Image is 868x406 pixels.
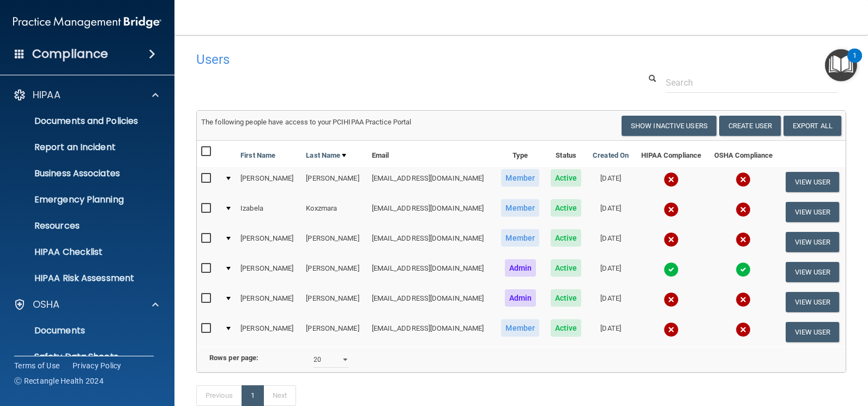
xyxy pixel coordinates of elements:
td: Izabela [236,197,302,227]
span: Active [551,289,582,307]
th: OSHA Compliance [708,141,779,167]
td: [EMAIL_ADDRESS][DOMAIN_NAME] [367,257,496,287]
td: [PERSON_NAME] [302,257,367,287]
p: Business Associates [7,168,156,179]
span: Member [501,199,539,217]
p: OSHA [33,298,60,311]
a: Export All [783,116,841,136]
img: cross.ca9f0e7f.svg [664,232,679,247]
td: [PERSON_NAME] [236,257,302,287]
h4: Compliance [32,46,108,62]
a: Created On [593,149,629,162]
button: Open Resource Center, 1 new notification [825,49,857,81]
span: Admin [505,259,537,277]
td: [PERSON_NAME] [302,317,367,347]
img: cross.ca9f0e7f.svg [736,322,751,337]
p: HIPAA Risk Assessment [7,273,156,284]
td: [PERSON_NAME] [236,317,302,347]
img: cross.ca9f0e7f.svg [736,292,751,307]
img: tick.e7d51cea.svg [736,262,751,277]
img: cross.ca9f0e7f.svg [664,202,679,217]
td: [PERSON_NAME] [236,167,302,197]
p: Documents [7,325,156,336]
button: Show Inactive Users [622,116,716,136]
img: cross.ca9f0e7f.svg [664,322,679,337]
button: View User [786,262,840,282]
p: Resources [7,220,156,231]
a: 1 [242,385,264,406]
a: Next [263,385,296,406]
span: The following people have access to your PCIHIPAA Practice Portal [201,118,412,126]
span: Ⓒ Rectangle Health 2024 [14,375,104,386]
span: Active [551,319,582,337]
a: HIPAA [13,88,159,101]
td: [EMAIL_ADDRESS][DOMAIN_NAME] [367,197,496,227]
td: [DATE] [587,197,635,227]
th: Status [545,141,587,167]
img: cross.ca9f0e7f.svg [736,202,751,217]
img: cross.ca9f0e7f.svg [736,172,751,187]
button: View User [786,292,840,312]
img: PMB logo [13,11,161,33]
td: [DATE] [587,317,635,347]
button: View User [786,322,840,342]
td: [DATE] [587,287,635,317]
th: HIPAA Compliance [635,141,708,167]
a: OSHA [13,298,159,311]
img: cross.ca9f0e7f.svg [664,292,679,307]
img: cross.ca9f0e7f.svg [736,232,751,247]
p: Safety Data Sheets [7,351,156,362]
span: Member [501,169,539,187]
button: Create User [719,116,781,136]
p: Emergency Planning [7,194,156,205]
b: Rows per page: [209,354,258,362]
td: [EMAIL_ADDRESS][DOMAIN_NAME] [367,317,496,347]
p: HIPAA Checklist [7,247,156,258]
td: Koxzmara [302,197,367,227]
th: Email [367,141,496,167]
div: 1 [853,56,857,70]
p: HIPAA [33,88,61,101]
td: [PERSON_NAME] [236,227,302,257]
a: Privacy Policy [73,360,122,371]
a: Last Name [306,149,346,162]
a: Previous [196,385,242,406]
iframe: Drift Widget Chat Controller [679,329,855,372]
span: Active [551,169,582,187]
img: cross.ca9f0e7f.svg [664,172,679,187]
input: Search [666,73,838,93]
span: Active [551,199,582,217]
a: Terms of Use [14,360,59,371]
a: First Name [240,149,275,162]
span: Active [551,229,582,247]
h4: Users [196,52,569,67]
th: Type [496,141,545,167]
span: Admin [505,289,537,307]
td: [EMAIL_ADDRESS][DOMAIN_NAME] [367,227,496,257]
img: tick.e7d51cea.svg [664,262,679,277]
span: Member [501,319,539,337]
button: View User [786,202,840,222]
button: View User [786,172,840,192]
p: Report an Incident [7,142,156,153]
p: Documents and Policies [7,116,156,127]
td: [EMAIL_ADDRESS][DOMAIN_NAME] [367,287,496,317]
td: [PERSON_NAME] [302,227,367,257]
td: [PERSON_NAME] [302,287,367,317]
td: [DATE] [587,227,635,257]
td: [DATE] [587,257,635,287]
td: [PERSON_NAME] [236,287,302,317]
span: Active [551,259,582,277]
span: Member [501,229,539,247]
td: [PERSON_NAME] [302,167,367,197]
button: View User [786,232,840,252]
td: [EMAIL_ADDRESS][DOMAIN_NAME] [367,167,496,197]
td: [DATE] [587,167,635,197]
